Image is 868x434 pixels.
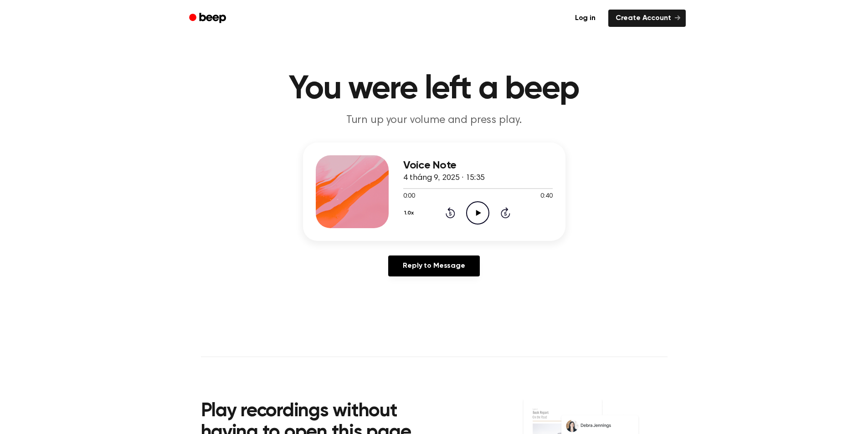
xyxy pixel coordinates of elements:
h1: You were left a beep [201,73,668,106]
a: Log in [568,10,603,27]
a: Beep [183,10,234,27]
span: 0:00 [403,192,415,201]
p: Turn up your volume and press play. [259,113,609,128]
a: Create Account [608,10,686,27]
button: 1.0x [403,205,417,221]
h3: Voice Note [403,159,553,172]
a: Reply to Message [388,255,479,276]
span: 0:40 [540,192,552,201]
span: 4 tháng 9, 2025 · 15:35 [403,174,485,182]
